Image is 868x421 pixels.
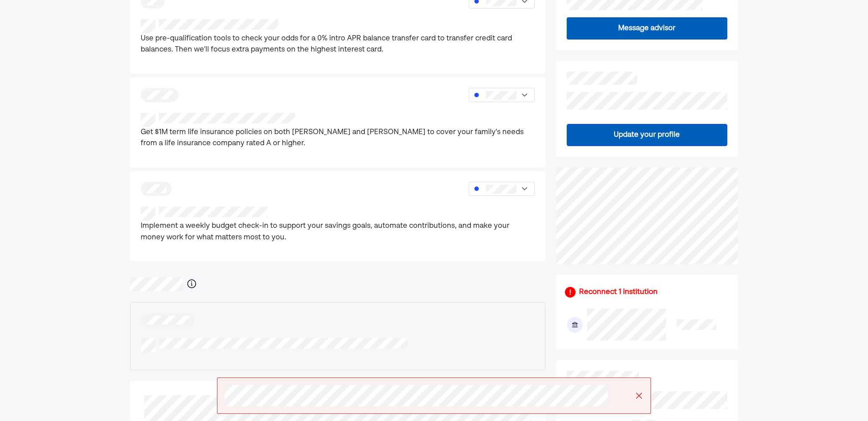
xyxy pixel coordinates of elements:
[567,17,727,40] button: Message advisor
[141,221,535,243] p: Implement a weekly budget check-in to support your savings goals, automate contributions, and mak...
[141,127,535,150] p: Get $1M term life insurance policies on both [PERSON_NAME] and [PERSON_NAME] to cover your family...
[579,287,658,298] div: Reconnect 1 institution
[141,33,535,56] p: Use pre-qualification tools to check your odds for a 0% intro APR balance transfer card to transf...
[567,124,727,146] button: Update your profile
